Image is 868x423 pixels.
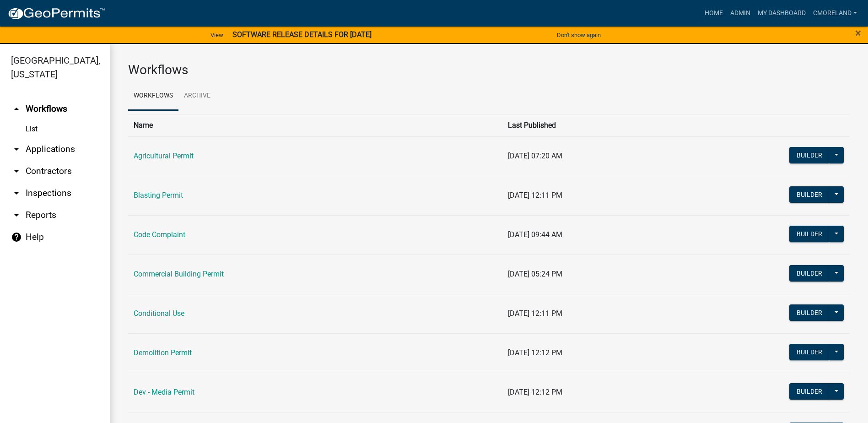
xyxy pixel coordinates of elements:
[128,62,850,78] h3: Workflows
[789,383,830,400] button: Builder
[11,232,22,243] i: help
[553,27,604,43] button: Don't show again
[178,81,216,111] a: Archive
[508,348,562,357] span: [DATE] 12:12 PM
[232,30,372,39] strong: SOFTWARE RELEASE DETAILS FOR [DATE]
[207,27,227,43] a: View
[809,5,861,22] a: cmoreland
[754,5,809,22] a: My Dashboard
[508,152,562,160] span: [DATE] 07:20 AM
[789,186,830,203] button: Builder
[11,210,22,221] i: arrow_drop_down
[727,5,754,22] a: Admin
[134,348,192,357] a: Demolition Permit
[134,309,184,318] a: Conditional Use
[855,27,861,39] span: ×
[855,27,861,38] button: Close
[11,103,22,114] i: arrow_drop_up
[701,5,727,22] a: Home
[11,166,22,177] i: arrow_drop_down
[508,388,562,396] span: [DATE] 12:12 PM
[128,81,178,111] a: Workflows
[789,304,830,321] button: Builder
[11,144,22,155] i: arrow_drop_down
[508,230,562,239] span: [DATE] 09:44 AM
[789,147,830,163] button: Builder
[134,230,185,239] a: Code Complaint
[502,114,724,136] th: Last Published
[789,344,830,360] button: Builder
[508,191,562,200] span: [DATE] 12:11 PM
[508,309,562,318] span: [DATE] 12:11 PM
[128,114,502,136] th: Name
[134,388,194,396] a: Dev - Media Permit
[789,226,830,242] button: Builder
[134,270,224,278] a: Commercial Building Permit
[134,152,194,160] a: Agricultural Permit
[134,191,183,200] a: Blasting Permit
[508,270,562,278] span: [DATE] 05:24 PM
[789,265,830,282] button: Builder
[11,188,22,199] i: arrow_drop_down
